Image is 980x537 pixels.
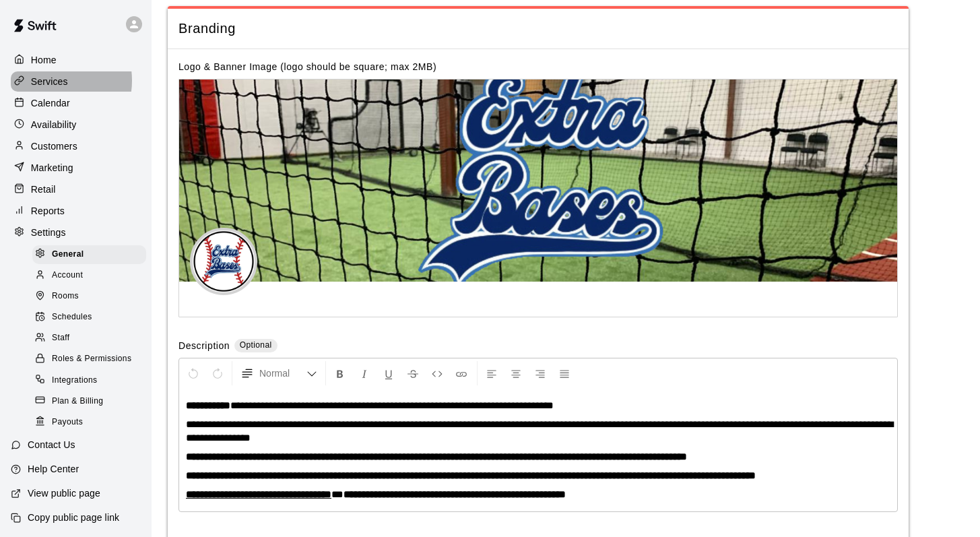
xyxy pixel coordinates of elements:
[28,511,119,524] p: Copy public page link
[11,115,141,135] a: Availability
[52,269,83,282] span: Account
[31,75,68,88] p: Services
[504,361,527,385] button: Center Align
[32,391,152,412] a: Plan & Billing
[32,287,146,306] div: Rooms
[32,328,152,349] a: Staff
[401,361,424,385] button: Format Strikethrough
[28,486,100,500] p: View public page
[377,361,400,385] button: Format Underline
[240,340,272,350] span: Optional
[32,265,152,286] a: Account
[32,412,152,433] a: Payouts
[31,183,56,196] p: Retail
[31,161,73,175] p: Marketing
[178,61,436,72] label: Logo & Banner Image (logo should be square; max 2MB)
[32,329,146,348] div: Staff
[28,462,79,476] p: Help Center
[32,392,146,411] div: Plan & Billing
[31,96,70,110] p: Calendar
[11,71,141,92] a: Services
[553,361,576,385] button: Justify Align
[11,222,141,243] a: Settings
[52,311,92,324] span: Schedules
[32,349,152,370] a: Roles & Permissions
[11,136,141,156] a: Customers
[52,395,103,408] span: Plan & Billing
[52,374,98,387] span: Integrations
[32,350,146,369] div: Roles & Permissions
[32,308,146,327] div: Schedules
[52,290,79,303] span: Rooms
[31,53,57,67] p: Home
[32,286,152,307] a: Rooms
[11,201,141,221] a: Reports
[235,361,323,385] button: Formatting Options
[28,438,75,451] p: Contact Us
[529,361,552,385] button: Right Align
[32,266,146,285] div: Account
[11,50,141,70] a: Home
[31,118,77,131] p: Availability
[11,93,141,113] a: Calendar
[32,245,146,264] div: General
[52,331,69,345] span: Staff
[353,361,376,385] button: Format Italics
[450,361,473,385] button: Insert Link
[11,158,141,178] a: Marketing
[11,179,141,199] a: Retail
[32,371,146,390] div: Integrations
[329,361,352,385] button: Format Bold
[426,361,449,385] button: Insert Code
[480,361,503,385] button: Left Align
[259,367,306,380] span: Normal
[32,244,152,265] a: General
[178,20,898,38] span: Branding
[32,307,152,328] a: Schedules
[52,352,131,366] span: Roles & Permissions
[52,248,84,261] span: General
[31,226,66,239] p: Settings
[206,361,229,385] button: Redo
[31,139,77,153] p: Customers
[31,204,65,218] p: Reports
[52,416,83,429] span: Payouts
[182,361,205,385] button: Undo
[32,413,146,432] div: Payouts
[178,339,230,354] label: Description
[32,370,152,391] a: Integrations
